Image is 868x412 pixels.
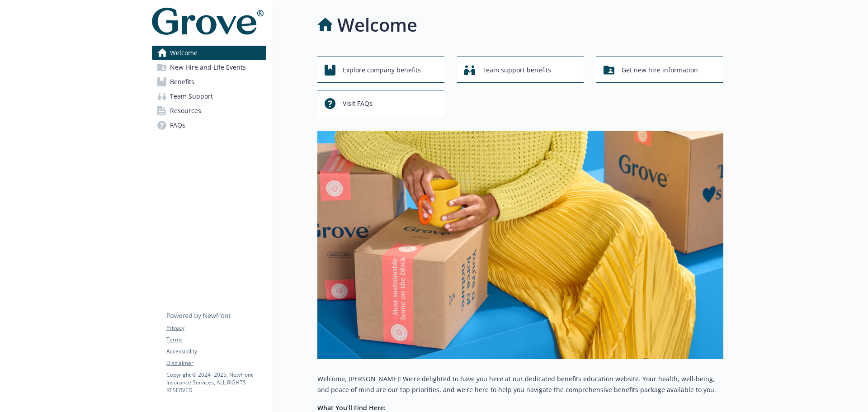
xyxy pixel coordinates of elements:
h1: Welcome [337,11,417,38]
button: Get new hire information [596,57,723,83]
strong: What You’ll Find Here: [317,403,386,412]
a: Disclaimer [166,359,266,367]
a: Resources [152,104,266,118]
a: Benefits [152,75,266,89]
a: Team Support [152,89,266,104]
span: Team support benefits [482,62,551,79]
span: Visit FAQs [343,95,373,112]
a: Privacy [166,324,266,332]
p: Welcome, [PERSON_NAME]! We're delighted to have you here at our dedicated benefits education webs... [317,374,723,395]
a: Welcome [152,46,266,60]
span: New Hire and Life Events [170,60,246,75]
button: Team support benefits [457,57,584,83]
span: Get new hire information [622,62,698,79]
a: FAQs [152,118,266,133]
img: overview page banner [317,131,723,359]
a: Terms [166,336,266,344]
a: New Hire and Life Events [152,60,266,75]
button: Explore company benefits [317,57,444,83]
span: FAQs [170,118,185,133]
span: Benefits [170,75,194,89]
p: Copyright © 2024 - 2025 , Newfront Insurance Services, ALL RIGHTS RESERVED [166,371,266,394]
span: Welcome [170,46,198,60]
span: Team Support [170,89,213,104]
span: Explore company benefits [343,62,421,79]
a: Accessibility [166,347,266,355]
button: Visit FAQs [317,90,444,116]
span: Resources [170,104,201,118]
